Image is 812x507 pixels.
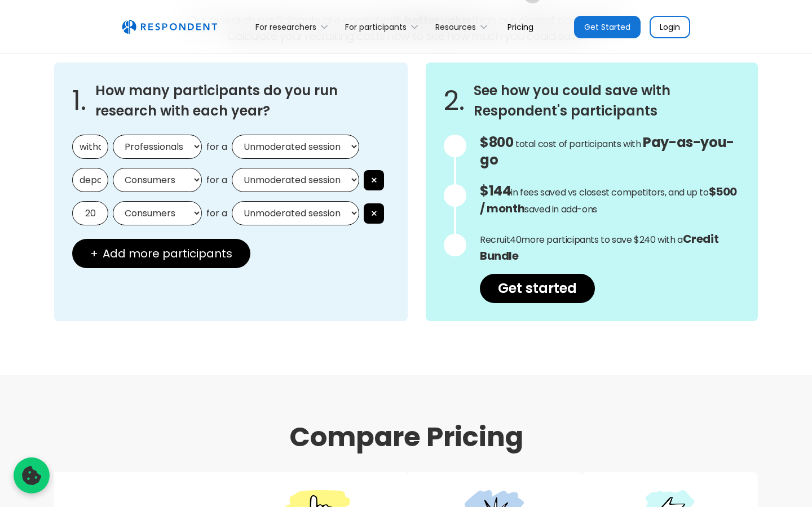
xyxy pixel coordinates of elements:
button: + Add more participants [72,239,250,268]
a: Get started [480,274,595,303]
span: $800 [480,133,513,152]
div: For participants [339,14,429,40]
span: for a [206,141,227,153]
div: For researchers [249,14,339,40]
p: Recruit more participants to save $240 with a [480,231,740,265]
div: Resources [435,21,476,33]
span: $144 [480,181,511,200]
span: total cost of participants with [515,137,641,150]
span: for a [206,175,227,186]
div: For researchers [255,21,316,33]
h1: Compare Pricing [45,420,767,454]
span: 40 [510,233,521,246]
button: × [364,170,384,190]
span: 2. [444,95,465,106]
span: + [90,248,98,259]
div: For participants [345,21,407,33]
img: Untitled UI logotext [122,20,217,34]
a: Get Started [574,16,641,38]
button: × [364,203,384,224]
h3: See how you could save with Respondent's participants [474,81,740,121]
strong: $500 / month [480,184,737,216]
span: 1. [72,95,86,106]
h3: How many participants do you run research with each year? [95,81,390,121]
p: in fees saved vs closest competitors, and up to saved in add-ons [480,183,740,217]
span: for a [206,208,227,219]
span: Add more participants [103,248,232,259]
a: home [122,20,217,34]
a: Login [650,16,690,38]
a: Pricing [498,14,542,40]
span: Pay-as-you-go [480,133,734,169]
div: Resources [429,14,498,40]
